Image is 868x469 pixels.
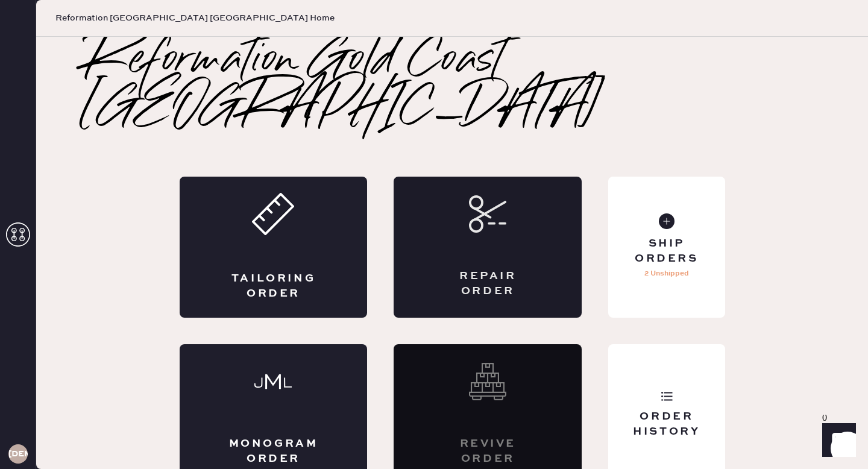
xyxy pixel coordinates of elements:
[811,415,863,467] iframe: Front Chat
[228,271,319,301] div: Tailoring Order
[618,409,715,439] div: Order History
[618,236,715,266] div: Ship Orders
[442,269,533,299] div: Repair Order
[442,436,533,467] div: Revive order
[84,37,820,133] h2: Reformation Gold Coast [GEOGRAPHIC_DATA]
[644,266,689,281] p: 2 Unshipped
[8,450,28,458] h3: [DEMOGRAPHIC_DATA]
[55,12,335,24] span: Reformation [GEOGRAPHIC_DATA] [GEOGRAPHIC_DATA] Home
[228,436,319,467] div: Monogram Order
